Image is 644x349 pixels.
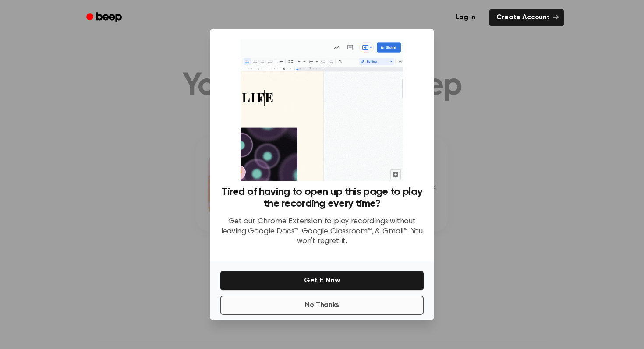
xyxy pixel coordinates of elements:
[220,271,424,290] button: Get It Now
[241,39,403,181] img: Beep extension in action
[80,9,130,26] a: Beep
[220,296,424,315] button: No Thanks
[489,9,564,26] a: Create Account
[220,186,424,210] h3: Tired of having to open up this page to play the recording every time?
[447,7,484,28] a: Log in
[220,217,424,247] p: Get our Chrome Extension to play recordings without leaving Google Docs™, Google Classroom™, & Gm...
